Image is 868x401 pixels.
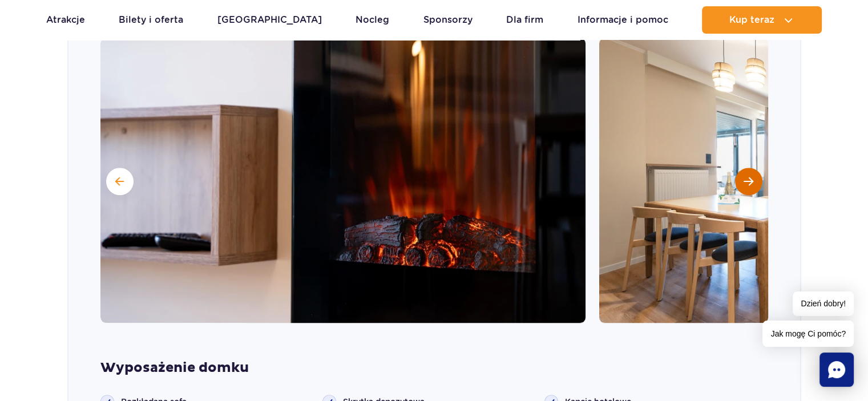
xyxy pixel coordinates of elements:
span: Jak mogę Ci pomóc? [762,321,854,347]
a: Bilety i oferta [119,6,183,34]
button: Kup teraz [702,6,822,34]
span: Kup teraz [729,15,774,25]
div: Chat [819,353,854,387]
a: Nocleg [356,6,389,34]
strong: Wyposażenie domku [100,359,768,376]
a: Atrakcje [46,6,85,34]
button: Następny slajd [735,168,762,195]
span: Dzień dobry! [793,291,854,316]
a: Sponsorzy [423,6,473,34]
a: Informacje i pomoc [578,6,668,34]
a: Dla firm [506,6,543,34]
a: [GEOGRAPHIC_DATA] [217,6,322,34]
